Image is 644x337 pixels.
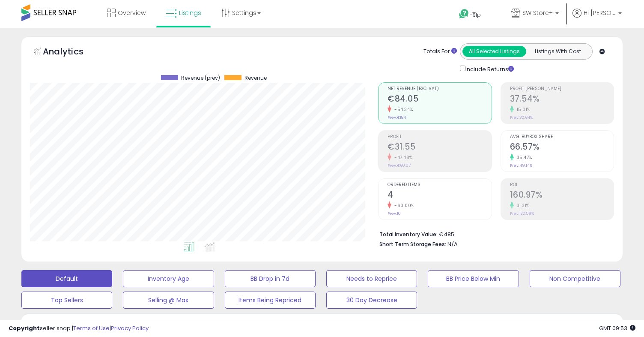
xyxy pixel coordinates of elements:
span: Profit [388,135,491,139]
span: N/A [447,240,458,248]
button: Listings With Cost [526,46,590,57]
small: Prev: 10 [388,211,401,216]
button: All Selected Listings [462,46,526,57]
small: Prev: 49.14% [510,163,532,168]
small: 15.01% [514,106,531,113]
span: ROI [510,183,614,187]
h2: 160.97% [510,190,614,202]
small: Prev: €60.07 [388,163,411,168]
b: Short Term Storage Fees: [379,241,446,248]
small: Prev: €184 [388,115,406,120]
button: Inventory Age [123,270,214,287]
h2: 66.57% [510,142,614,153]
button: Selling @ Max [123,292,214,309]
div: seller snap | | [9,325,149,333]
button: 30 Day Decrease [326,292,417,309]
small: -60.00% [391,202,414,209]
a: Terms of Use [73,324,110,332]
h2: €84.05 [388,94,491,105]
small: -54.34% [391,106,413,113]
div: Include Returns [453,64,524,74]
h2: €31.55 [388,142,491,153]
span: Avg. Buybox Share [510,135,614,139]
small: 31.31% [514,202,530,209]
span: Revenue (prev) [181,75,220,81]
span: Help [469,11,481,18]
button: Needs to Reprice [326,270,417,287]
button: Top Sellers [21,292,112,309]
div: Totals For [423,48,457,56]
button: BB Drop in 7d [225,270,316,287]
button: Items Being Repriced [225,292,316,309]
a: Hi [PERSON_NAME] [572,9,622,28]
button: Non Competitive [530,270,620,287]
small: -47.48% [391,154,413,161]
span: Profit [PERSON_NAME] [510,87,614,91]
button: Default [21,270,112,287]
button: BB Price Below Min [428,270,519,287]
strong: Copyright [9,324,40,332]
a: Help [452,2,498,28]
span: SW Store+ [522,9,553,17]
small: Prev: 122.59% [510,211,534,216]
span: Revenue [244,75,267,81]
h2: 4 [388,190,491,202]
span: Listings [179,9,201,17]
h5: Analytics [43,45,100,60]
a: Privacy Policy [111,324,149,332]
small: Prev: 32.64% [510,115,533,120]
span: Ordered Items [388,183,491,187]
h2: 37.54% [510,94,614,105]
small: 35.47% [514,154,532,161]
span: Hi [PERSON_NAME] [584,9,616,17]
span: 2025-08-14 09:53 GMT [599,324,635,332]
b: Total Inventory Value: [379,231,438,238]
li: €485 [379,229,608,239]
span: Net Revenue (Exc. VAT) [388,87,491,91]
i: Get Help [459,9,469,19]
span: Overview [118,9,146,17]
